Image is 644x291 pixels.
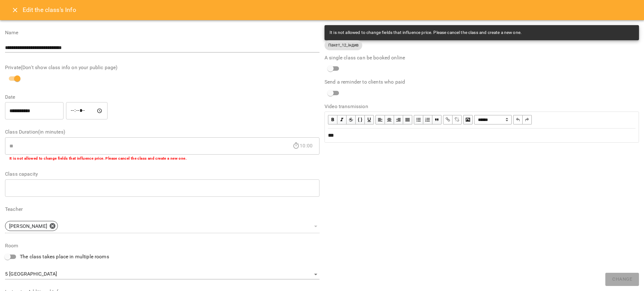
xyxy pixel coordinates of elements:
[325,42,362,48] span: Пакет_12_індив
[452,115,462,124] button: Remove Link
[5,207,319,212] label: Teacher
[5,95,319,100] label: Date
[9,222,47,230] p: [PERSON_NAME]
[365,115,374,124] button: Underline
[474,115,512,124] select: Block type
[325,55,639,60] label: A single class can be booked online
[5,65,319,70] label: Private(Don't show class info on your public page)
[325,104,639,109] label: Video transmission
[432,115,441,124] button: Blockquote
[474,115,512,124] span: Normal
[23,5,76,15] h6: Edit the class's Info
[325,129,638,142] div: Edit text
[463,115,473,124] button: Image
[523,115,532,124] button: Redo
[5,172,319,177] label: Class capacity
[5,243,319,248] label: Room
[394,115,403,124] button: Align Right
[375,115,385,124] button: Align Left
[423,115,432,124] button: OL
[8,3,23,18] button: Close
[403,115,412,124] button: Align Justify
[5,269,319,279] div: 5 [GEOGRAPHIC_DATA]
[20,253,109,261] span: The class takes place in multiple rooms
[513,115,523,124] button: Undo
[5,30,319,35] label: Name
[347,115,356,124] button: Strikethrough
[9,156,186,161] b: It is not allowed to change fields that influence price. Please cancel the class and create a new...
[5,129,319,135] label: Class Duration(in minutes)
[356,115,365,124] button: Monospace
[443,115,452,124] button: Link
[337,115,347,124] button: Italic
[325,80,639,85] label: Send a reminder to clients who paid
[5,219,319,233] div: [PERSON_NAME]
[414,115,423,124] button: UL
[385,115,394,124] button: Align Center
[328,115,337,124] button: Bold
[5,221,58,231] div: [PERSON_NAME]
[330,27,522,38] div: It is not allowed to change fields that influence price. Please cancel the class and create a new...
